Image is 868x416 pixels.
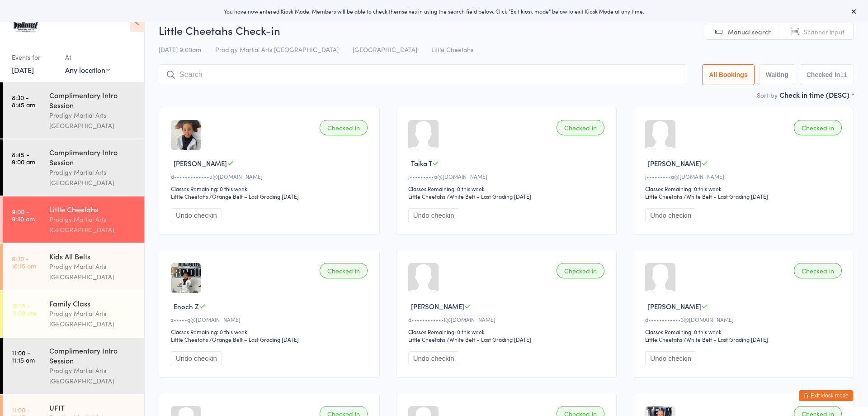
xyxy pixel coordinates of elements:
[408,351,459,365] button: Undo checkin
[49,402,137,412] div: UFIT
[49,298,137,308] div: Family Class
[49,147,137,167] div: Complimentary Intro Session
[447,192,531,200] span: / White Belt – Last Grading [DATE]
[840,71,847,78] div: 11
[209,335,299,343] span: / Orange Belt – Last Grading [DATE]
[171,120,201,150] img: image1724461752.png
[684,192,768,200] span: / White Belt – Last Grading [DATE]
[645,192,682,200] div: Little Cheetahs
[648,158,701,168] span: [PERSON_NAME]
[49,251,137,261] div: Kids All Belts
[65,65,110,75] div: Any location
[12,255,36,269] time: 9:30 - 10:15 am
[353,45,417,54] span: [GEOGRAPHIC_DATA]
[320,120,368,135] div: Checked in
[171,172,370,180] div: d•••••••••••••u@[DOMAIN_NAME]
[3,244,144,290] a: 9:30 -10:15 amKids All BeltsProdigy Martial Arts [GEOGRAPHIC_DATA]
[12,208,35,222] time: 9:00 - 9:30 am
[171,316,370,323] div: z•••••g@[DOMAIN_NAME]
[49,214,137,235] div: Prodigy Martial Arts [GEOGRAPHIC_DATA]
[759,64,795,85] button: Waiting
[3,196,144,243] a: 9:00 -9:30 amLittle CheetahsProdigy Martial Arts [GEOGRAPHIC_DATA]
[702,64,755,85] button: All Bookings
[645,185,844,192] div: Classes Remaining: 0 this week
[411,301,464,311] span: [PERSON_NAME]
[12,349,35,363] time: 11:00 - 11:15 am
[49,308,137,329] div: Prodigy Martial Arts [GEOGRAPHIC_DATA]
[779,90,854,100] div: Check in time (DESC)
[757,91,778,100] label: Sort by
[645,351,696,365] button: Undo checkin
[408,316,608,323] div: d••••••••••••l@[DOMAIN_NAME]
[447,335,531,343] span: / White Belt – Last Grading [DATE]
[794,120,842,135] div: Checked in
[49,345,137,365] div: Complimentary Intro Session
[49,365,137,386] div: Prodigy Martial Arts [GEOGRAPHIC_DATA]
[49,204,137,214] div: Little Cheetahs
[171,208,222,222] button: Undo checkin
[12,50,56,65] div: Events for
[794,263,842,278] div: Checked in
[408,172,608,180] div: j•••••••••a@[DOMAIN_NAME]
[49,90,137,110] div: Complimentary Intro Session
[171,192,208,200] div: Little Cheetahs
[174,301,199,311] span: Enoch Z
[408,192,445,200] div: Little Cheetahs
[648,301,701,311] span: [PERSON_NAME]
[171,263,201,293] img: image1729060659.png
[645,208,696,222] button: Undo checkin
[171,185,370,192] div: Classes Remaining: 0 this week
[12,65,34,75] a: [DATE]
[684,335,768,343] span: / White Belt – Last Grading [DATE]
[408,185,608,192] div: Classes Remaining: 0 this week
[14,7,854,15] div: You have now entered Kiosk Mode. Members will be able to check themselves in using the search fie...
[159,64,687,85] input: Search
[12,94,35,108] time: 8:30 - 8:45 am
[215,45,339,54] span: Prodigy Martial Arts [GEOGRAPHIC_DATA]
[645,316,844,323] div: d••••••••••••3@[DOMAIN_NAME]
[411,158,432,168] span: Taika T
[49,261,137,282] div: Prodigy Martial Arts [GEOGRAPHIC_DATA]
[320,263,368,278] div: Checked in
[3,338,144,394] a: 11:00 -11:15 amComplimentary Intro SessionProdigy Martial Arts [GEOGRAPHIC_DATA]
[799,390,853,401] button: Exit kiosk mode
[65,50,110,65] div: At
[171,335,208,343] div: Little Cheetahs
[557,263,604,278] div: Checked in
[800,64,854,85] button: Checked in11
[728,27,772,36] span: Manual search
[49,110,137,131] div: Prodigy Martial Arts [GEOGRAPHIC_DATA]
[174,158,227,168] span: [PERSON_NAME]
[12,151,35,165] time: 8:45 - 9:00 am
[159,45,201,54] span: [DATE] 9:00am
[408,335,445,343] div: Little Cheetahs
[431,45,473,54] span: Little Cheetahs
[3,82,144,139] a: 8:30 -8:45 amComplimentary Intro SessionProdigy Martial Arts [GEOGRAPHIC_DATA]
[645,172,844,180] div: j•••••••••a@[DOMAIN_NAME]
[159,23,854,38] h2: Little Cheetahs Check-in
[209,192,299,200] span: / Orange Belt – Last Grading [DATE]
[645,335,682,343] div: Little Cheetahs
[408,328,608,335] div: Classes Remaining: 0 this week
[171,328,370,335] div: Classes Remaining: 0 this week
[408,208,459,222] button: Undo checkin
[645,328,844,335] div: Classes Remaining: 0 this week
[9,7,43,41] img: Prodigy Martial Arts Seven Hills
[557,120,604,135] div: Checked in
[3,139,144,196] a: 8:45 -9:00 amComplimentary Intro SessionProdigy Martial Arts [GEOGRAPHIC_DATA]
[12,302,36,316] time: 10:15 - 11:00 am
[171,351,222,365] button: Undo checkin
[3,291,144,337] a: 10:15 -11:00 amFamily ClassProdigy Martial Arts [GEOGRAPHIC_DATA]
[49,167,137,188] div: Prodigy Martial Arts [GEOGRAPHIC_DATA]
[804,27,844,36] span: Scanner input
